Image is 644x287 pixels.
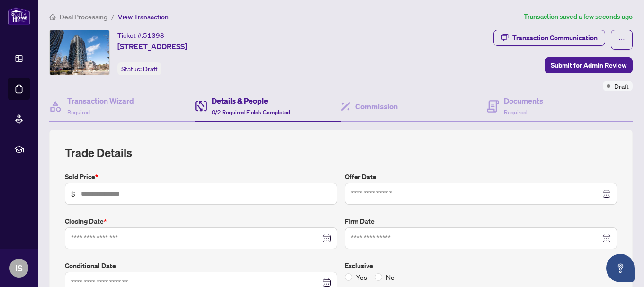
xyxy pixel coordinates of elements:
[551,58,626,73] span: Submit for Admin Review
[67,95,134,106] h4: Transaction Wizard
[352,272,371,282] span: Yes
[71,189,75,199] span: $
[212,95,290,106] h4: Details & People
[382,272,398,282] span: No
[143,31,164,40] span: 51398
[49,14,56,20] span: home
[117,30,164,41] div: Ticket #:
[512,30,598,45] div: Transaction Communication
[345,172,617,182] label: Offer Date
[493,30,605,46] button: Transaction Communication
[111,11,114,22] li: /
[15,261,23,275] span: IS
[212,109,290,116] span: 0/2 Required Fields Completed
[117,62,161,75] div: Status:
[65,261,337,271] label: Conditional Date
[143,65,158,73] span: Draft
[8,7,30,25] img: logo
[65,216,337,226] label: Closing Date
[65,145,617,160] h2: Trade Details
[50,30,109,75] img: IMG-W12350724_1.jpg
[67,109,90,116] span: Required
[614,81,629,91] span: Draft
[504,109,527,116] span: Required
[606,254,635,282] button: Open asap
[345,261,617,271] label: Exclusive
[345,216,617,226] label: Firm Date
[65,172,337,182] label: Sold Price
[524,11,633,22] article: Transaction saved a few seconds ago
[355,101,398,112] h4: Commission
[545,57,633,73] button: Submit for Admin Review
[60,13,107,21] span: Deal Processing
[118,13,169,21] span: View Transaction
[618,36,625,43] span: ellipsis
[504,95,543,106] h4: Documents
[117,41,187,52] span: [STREET_ADDRESS]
